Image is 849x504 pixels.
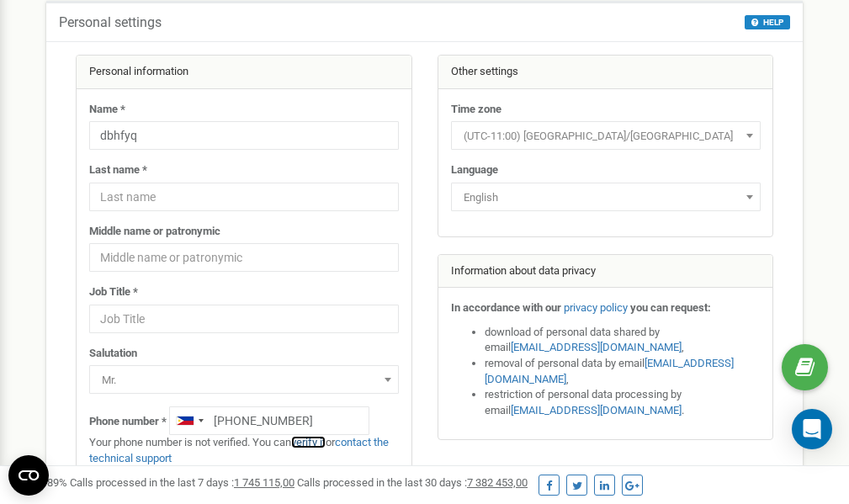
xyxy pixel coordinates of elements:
[89,183,399,211] input: Last name
[467,476,528,489] u: 7 382 453,00
[457,186,755,210] span: English
[485,356,761,387] li: removal of personal data by email ,
[169,406,369,435] input: +1-800-555-55-55
[89,436,389,464] a: contact the technical support
[89,224,220,240] label: Middle name or patronymic
[792,409,832,449] div: Open Intercom Messenger
[8,455,49,496] button: Open CMP widget
[89,346,137,362] label: Salutation
[291,436,326,448] a: verify it
[297,476,528,489] span: Calls processed in the last 30 days :
[485,325,761,356] li: download of personal data shared by email ,
[70,476,294,489] span: Calls processed in the last 7 days :
[451,183,761,211] span: English
[89,121,399,150] input: Name
[438,255,773,289] div: Information about data privacy
[89,243,399,272] input: Middle name or patronymic
[77,56,411,89] div: Personal information
[457,125,755,148] span: (UTC-11:00) Pacific/Midway
[451,121,761,150] span: (UTC-11:00) Pacific/Midway
[89,305,399,333] input: Job Title
[89,435,399,466] p: Your phone number is not verified. You can or
[89,162,147,178] label: Last name *
[438,56,773,89] div: Other settings
[89,365,399,394] span: Mr.
[59,15,162,30] h5: Personal settings
[564,301,628,314] a: privacy policy
[451,301,561,314] strong: In accordance with our
[170,407,209,434] div: Telephone country code
[511,341,682,353] a: [EMAIL_ADDRESS][DOMAIN_NAME]
[485,387,761,418] li: restriction of personal data processing by email .
[95,369,393,392] span: Mr.
[745,15,790,29] button: HELP
[485,357,734,385] a: [EMAIL_ADDRESS][DOMAIN_NAME]
[89,102,125,118] label: Name *
[511,404,682,416] a: [EMAIL_ADDRESS][DOMAIN_NAME]
[451,162,498,178] label: Language
[234,476,294,489] u: 1 745 115,00
[451,102,501,118] label: Time zone
[630,301,711,314] strong: you can request:
[89,414,167,430] label: Phone number *
[89,284,138,300] label: Job Title *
